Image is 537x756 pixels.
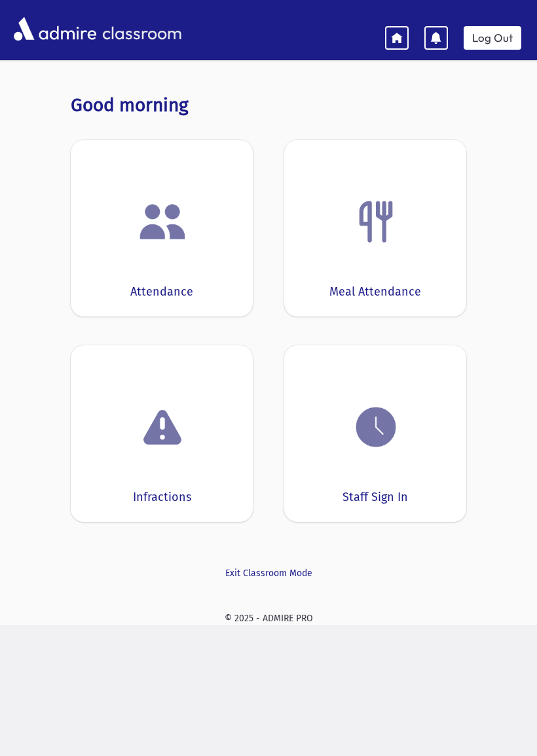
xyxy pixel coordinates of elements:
img: Fork.png [351,197,401,247]
img: AdmirePro [10,14,100,44]
span: classroom [100,12,182,46]
a: Exit Classroom Mode [71,566,466,580]
img: exclamation.png [138,405,187,455]
a: Log Out [464,26,521,50]
div: © 2025 - ADMIRE PRO [10,611,527,625]
div: Infractions [133,489,191,506]
h3: Good morning [71,94,466,116]
div: Attendance [130,283,193,301]
div: Staff Sign In [343,489,408,506]
div: Meal Attendance [329,283,421,301]
img: clock.png [351,402,401,452]
img: users.png [138,197,187,247]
